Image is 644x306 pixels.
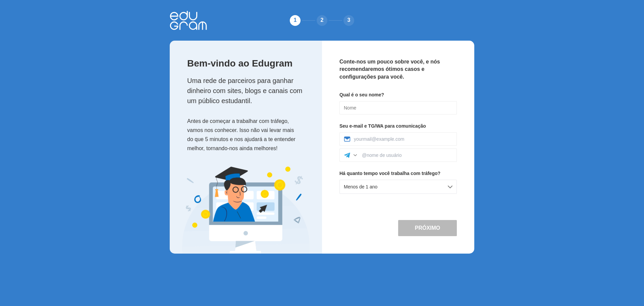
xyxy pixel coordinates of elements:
div: 3 [342,14,356,27]
input: Nome [339,101,457,115]
img: Expert Image [182,167,310,254]
div: 1 [288,14,302,27]
input: @nome de usuário [362,152,452,158]
p: Antes de começar a trabalhar com tráfego, vamos nos conhecer. Isso não vai levar mais do que 5 mi... [187,117,309,153]
p: Qual é o seu nome? [339,91,457,98]
p: Uma rede de parceiros para ganhar dinheiro com sites, blogs e canais com um público estudantil. [187,76,309,106]
p: Há quanto tempo você trabalha com tráfego? [339,170,457,177]
span: Menos de 1 ano [344,184,377,189]
input: yourmail@example.com [354,136,452,142]
p: Conte-nos um pouco sobre você, e nós recomendaremos ótimos casos e configurações para você. [339,58,457,81]
button: Próximo [398,220,457,236]
p: Seu e-mail e TG/WA para comunicação [339,123,457,130]
p: Bem-vindo ao Edugram [187,58,309,69]
div: 2 [315,14,329,27]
